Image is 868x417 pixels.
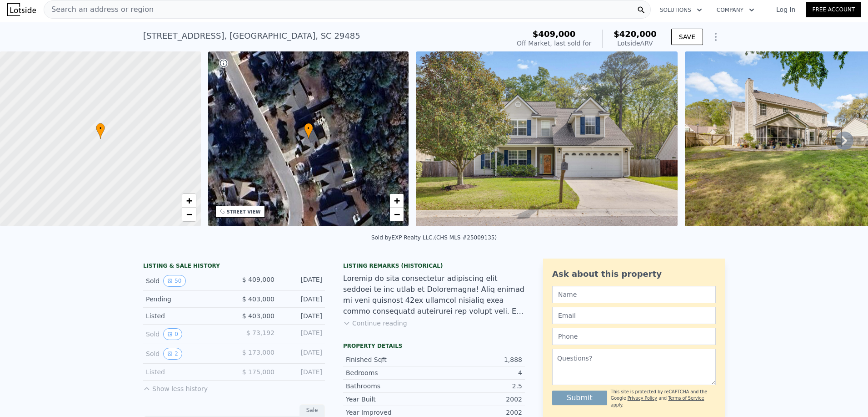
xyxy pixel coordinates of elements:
[299,404,325,416] div: Sale
[242,368,274,376] span: $ 175,000
[552,307,716,324] input: Email
[765,5,806,14] a: Log In
[394,208,400,220] span: −
[346,381,434,391] div: Bathrooms
[552,268,716,280] div: Ask about this property
[143,30,360,42] div: [STREET_ADDRESS] , [GEOGRAPHIC_DATA] , SC 29485
[242,276,274,283] span: $ 409,000
[434,234,497,241] div: (CHS MLS #25009135)
[282,328,322,340] div: [DATE]
[416,51,678,226] img: Sale: 105837108 Parcel: 78645919
[282,295,322,304] div: [DATE]
[668,396,704,401] a: Terms of Service
[346,408,434,417] div: Year Improved
[533,29,576,39] span: $409,000
[146,311,227,320] div: Listed
[163,348,182,360] button: View historical data
[394,195,400,206] span: +
[434,368,522,377] div: 4
[146,275,227,287] div: Sold
[146,295,227,304] div: Pending
[434,395,522,404] div: 2002
[182,208,196,221] a: Zoom out
[343,262,525,270] div: Listing Remarks (Historical)
[552,286,716,303] input: Name
[163,275,185,287] button: View historical data
[611,389,716,408] div: This site is protected by reCAPTCHA and the Google and apply.
[371,234,434,241] div: Sold by EXP Realty LLC .
[242,312,274,320] span: $ 403,000
[671,29,703,45] button: SAVE
[343,273,525,317] div: Loremip do sita consectetur adipiscing elit seddoei te inc utlab et Doloremagna! Aliq enimad mi v...
[434,355,522,364] div: 1,888
[614,29,657,39] span: $420,000
[163,328,182,340] button: View historical data
[614,39,657,48] div: Lotside ARV
[434,381,522,391] div: 2.5
[282,367,322,376] div: [DATE]
[346,395,434,404] div: Year Built
[7,3,36,16] img: Lotside
[552,391,607,405] button: Submit
[707,28,725,46] button: Show Options
[182,194,196,208] a: Zoom in
[806,2,861,17] a: Free Account
[96,123,105,139] div: •
[146,367,227,376] div: Listed
[552,328,716,345] input: Phone
[390,194,404,208] a: Zoom in
[517,39,591,48] div: Off Market, last sold for
[143,262,325,271] div: LISTING & SALE HISTORY
[242,349,274,356] span: $ 173,000
[304,124,313,132] span: •
[709,2,762,18] button: Company
[143,381,208,393] button: Show less history
[186,208,192,220] span: −
[282,311,322,320] div: [DATE]
[434,408,522,417] div: 2002
[227,208,261,215] div: STREET VIEW
[343,319,407,328] button: Continue reading
[186,195,192,206] span: +
[390,208,404,221] a: Zoom out
[246,329,274,336] span: $ 73,192
[146,328,227,340] div: Sold
[44,4,154,15] span: Search an address or region
[343,342,525,350] div: Property details
[282,275,322,287] div: [DATE]
[628,396,657,401] a: Privacy Policy
[146,348,227,360] div: Sold
[653,2,709,18] button: Solutions
[282,348,322,360] div: [DATE]
[346,368,434,377] div: Bedrooms
[346,355,434,364] div: Finished Sqft
[304,123,313,139] div: •
[242,295,274,303] span: $ 403,000
[96,124,105,132] span: •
